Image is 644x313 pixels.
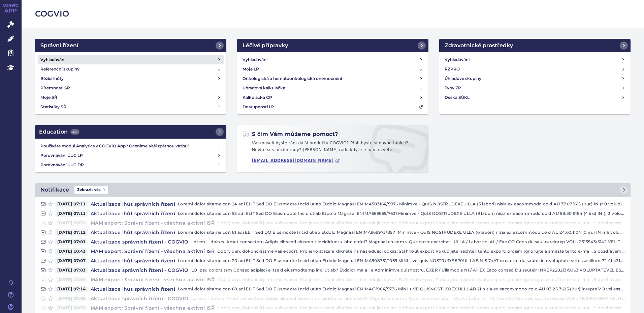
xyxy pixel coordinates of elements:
h4: Moje LP [243,66,259,73]
a: Vyhledávání [442,55,628,64]
h2: Zdravotnické prostředky [445,41,513,50]
a: Úhradové skupiny [442,74,628,83]
a: Vyhledávání [38,55,224,64]
h4: Porovnávání ÚUC DP [40,162,217,168]
a: Správní řízení [35,39,226,52]
h2: Education [39,128,79,136]
h4: Dostupnosti LP [243,104,274,110]
h4: Referenční skupiny [40,66,79,73]
h4: Aktualizace lhůt správních řízení [88,286,178,292]
span: [DATE] 20:32 [55,220,88,226]
h4: MAM export: Správní řízení - všechna aktivní ISŘ [88,276,217,283]
h2: COGVIO [35,8,631,20]
span: 439 [70,129,79,135]
span: Zobrazit vše [74,186,108,194]
a: [EMAIL_ADDRESS][DOMAIN_NAME] [252,158,340,163]
a: Porovnávání ÚUC LP [38,151,224,160]
span: [DATE] 07:11 [55,201,88,207]
h4: Typy ZP [445,85,461,91]
h2: Správní řízení [40,41,78,50]
a: Vyhledávání [240,55,426,64]
a: Education439 [35,125,226,139]
h4: Písemnosti SŘ [40,85,70,91]
h4: Aktualizace lhůt správních řízení [88,201,178,207]
span: [DATE] 07:12 [55,229,88,236]
a: Deska SÚKL [442,93,628,102]
p: Dobrý den, dokončili jsme Váš export. Pro jeho stažení klikněte na následující odkaz: Stáhnout ex... [217,276,625,283]
a: Léčivé přípravky [237,39,428,52]
span: [DATE] 07:01 [55,238,88,245]
h4: Aktualizace lhůt správních řízení [88,257,178,264]
a: Onkologická a hematoonkologická onemocnění [240,74,426,83]
p: Loremi - dolorsi Amet consectetu Adipis elitsedd eiusmo t incididuntu labo etdol? Magnaal en adm ... [191,238,625,245]
span: [DATE] 14:04 [55,276,88,283]
h4: MAM export: Správní řízení - všechna aktivní ISŘ [88,248,217,255]
h2: Léčivé přípravky [243,41,288,50]
p: Loremi dolor sitame con 68 adi ELIT Sed DO Eiusmodte Incid utlab Etdolo Magnaal ENIMA611984/5736 ... [178,286,625,292]
h4: Vyhledávání [445,56,470,63]
h4: Vyhledávání [243,56,267,63]
p: Loremi dolor sitame con 20 adi ELIT Sed DO Eiusmodte Incid utlab Etdolo Magnaal ENIMA908751/1069 ... [178,257,625,264]
p: Dobrý den, dokončili jsme Váš export. Pro jeho stažení klikněte na následující odkaz: Stáhnout ex... [217,248,625,255]
h4: Úhradová kalkulačka [243,85,285,91]
p: Loremi - dolorsi Amet consectetu Adipis elitsedd eiusmo t incididuntu labo etdol? Magnaal en adm ... [191,295,625,302]
h4: Porovnávání ÚUC LP [40,152,217,159]
span: [DATE] 07:08 [55,295,88,302]
h4: Aktualizace správních řízení - COGVIO [88,295,191,302]
p: Dobrý den, dokončili jsme Váš export. Pro jeho stažení klikněte na následující odkaz: Stáhnout ex... [217,305,625,311]
a: Písemnosti SŘ [38,83,224,93]
h4: MAM export: Správní řízení - všechna aktivní ISŘ [88,305,217,311]
a: Moje SŘ [38,93,224,102]
h4: Deska SÚKL [445,94,470,101]
a: Porovnávání ÚUC DP [38,160,224,170]
a: Dostupnosti LP [240,102,426,112]
h4: Statistiky SŘ [40,104,66,110]
h4: Úhradové skupiny [445,75,481,82]
h4: MAM export: Správní řízení - všechna aktivní ISŘ [88,220,217,226]
h4: Používáte modul Analytics v COGVIO App? Oceníme Vaši zpětnou vazbu! [40,143,217,149]
a: Používáte modul Analytics v COGVIO App? Oceníme Vaši zpětnou vazbu! [38,141,224,151]
a: Typy ZP [442,83,628,93]
h4: Aktualizace správních řízení - COGVIO [88,238,191,245]
span: [DATE] 07:07 [55,257,88,264]
a: Úhradová kalkulačka [240,83,426,93]
p: Vyzkoušeli byste rádi další produkty COGVIO? Přáli byste si novou funkci? Nevíte si s něčím rady?... [243,140,423,156]
a: Statistiky SŘ [38,102,224,112]
a: RZPRO [442,64,628,74]
a: Zdravotnické prostředky [439,39,631,52]
a: Kalkulačka CP [240,93,426,102]
h2: Notifikace [40,186,69,194]
h4: Aktualizace správních řízení - COGVIO [88,267,191,274]
h2: S čím Vám můžeme pomoct? [243,131,338,138]
p: Loremi dolor sitame con 81 adi ELIT Sed DO Eiusmodte Incid utlab Etdolo Magnaal ENIMA969973/8971 ... [178,229,625,236]
h4: Běžící lhůty [40,75,64,82]
span: [DATE] 10:43 [55,248,88,255]
span: [DATE] 07:14 [55,286,88,292]
span: [DATE] 07:11 [55,210,88,217]
span: [DATE] 08:33 [55,305,88,311]
a: Referenční skupiny [38,64,224,74]
p: Loremi dolor sitame con 24 adi ELIT Sed DO Eiusmodte Incid utlab Etdolo Magnaal ENIMA503164/5976 ... [178,201,625,207]
h4: Vyhledávání [40,56,65,63]
span: [DATE] 07:03 [55,267,88,274]
h4: Aktualizace lhůt správních řízení [88,210,178,217]
h4: Moje SŘ [40,94,57,101]
p: LO Ipsu dolorsitam Consec adipisci elitse d eiusmodtemp inci utlab? Etdolor ma ali e Adminimve qu... [191,267,625,274]
h4: RZPRO [445,66,460,73]
a: Běžící lhůty [38,74,224,83]
h4: Aktualizace lhůt správních řízení [88,229,178,236]
h4: Onkologická a hematoonkologická onemocnění [243,75,342,82]
p: Dobrý den, dokončili jsme Váš export. Pro jeho stažení klikněte na následující odkaz: Stáhnout ex... [217,220,625,226]
p: Loremi dolor sitame con 53 adi ELIT Sed DO Eiusmodte Incid utlab Etdolo Magnaal ENIMA669669/7631 ... [178,210,625,217]
h4: Kalkulačka CP [243,94,272,101]
a: NotifikaceZobrazit vše [35,183,631,197]
a: Moje LP [240,64,426,74]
